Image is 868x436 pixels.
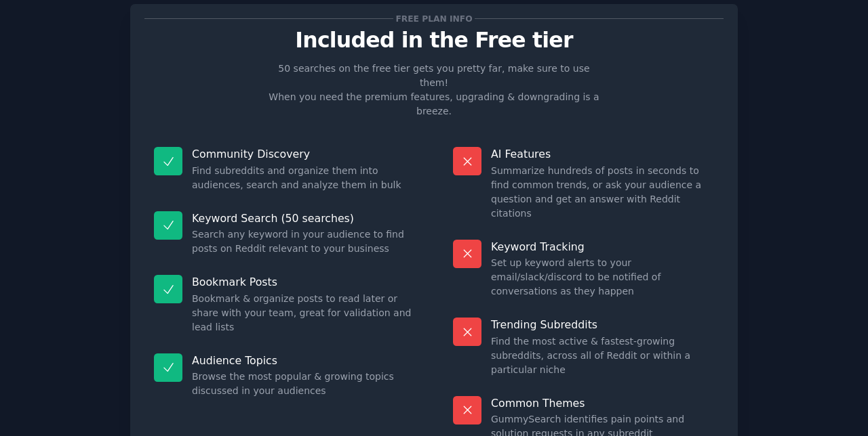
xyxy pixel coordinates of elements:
[192,227,415,256] dd: Search any keyword in your audience to find posts on Reddit relevant to your business
[192,275,415,289] p: Bookmark Posts
[393,12,475,26] span: Free plan info
[192,164,415,192] dd: Find subreddits and organize them into audiences, search and analyze them in bulk
[491,318,714,332] p: Trending Subreddits
[192,147,415,161] p: Community Discovery
[491,256,714,299] dd: Set up keyword alerts to your email/slack/discord to be notified of conversations as they happen
[491,240,714,254] p: Keyword Tracking
[192,292,415,334] dd: Bookmark & organize posts to read later or share with your team, great for validation and lead lists
[192,353,415,368] p: Audience Topics
[144,28,724,52] p: Included in the Free tier
[192,211,415,225] p: Keyword Search (50 searches)
[263,62,605,118] p: 50 searches on the free tier gets you pretty far, make sure to use them! When you need the premiu...
[192,370,415,398] dd: Browse the most popular & growing topics discussed in your audiences
[491,164,714,221] dd: Summarize hundreds of posts in seconds to find common trends, or ask your audience a question and...
[491,334,714,377] dd: Find the most active & fastest-growing subreddits, across all of Reddit or within a particular niche
[491,147,714,161] p: AI Features
[491,396,714,410] p: Common Themes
